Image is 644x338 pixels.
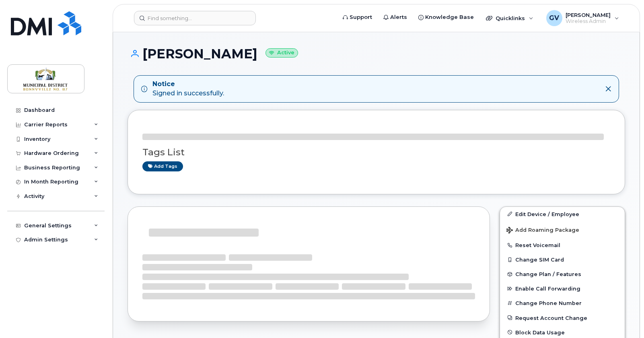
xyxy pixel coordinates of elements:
[142,147,610,157] h3: Tags List
[152,80,224,98] div: Signed in successfully.
[128,47,625,61] h1: [PERSON_NAME]
[142,161,183,171] a: Add tags
[500,296,625,310] button: Change Phone Number
[500,267,625,281] button: Change Plan / Features
[506,227,579,235] span: Add Roaming Package
[500,252,625,267] button: Change SIM Card
[515,286,580,292] span: Enable Call Forwarding
[500,281,625,296] button: Enable Call Forwarding
[500,311,625,325] button: Request Account Change
[265,48,298,58] small: Active
[500,207,625,221] a: Edit Device / Employee
[500,238,625,252] button: Reset Voicemail
[500,221,625,238] button: Add Roaming Package
[515,271,581,277] span: Change Plan / Features
[152,80,224,89] strong: Notice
